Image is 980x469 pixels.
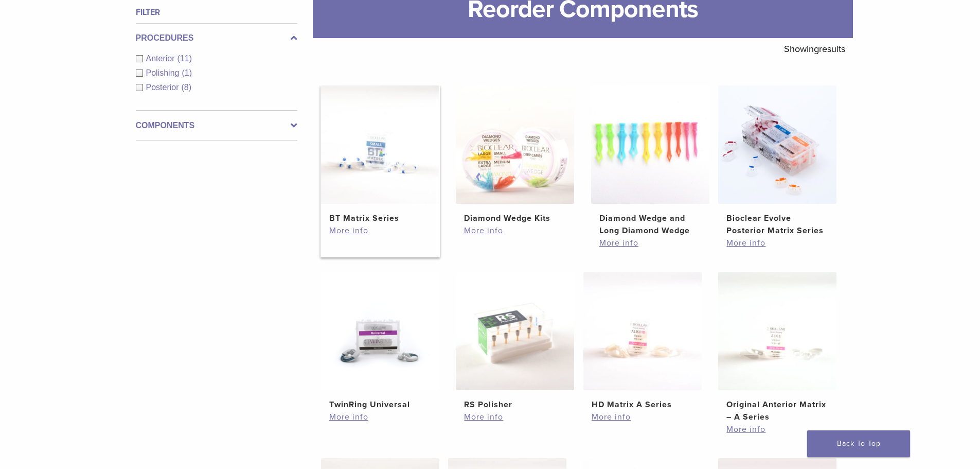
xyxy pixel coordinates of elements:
[718,85,836,204] img: Bioclear Evolve Posterior Matrix Series
[464,411,566,423] a: More info
[599,237,701,249] a: More info
[146,68,182,77] span: Polishing
[329,411,431,423] a: More info
[329,212,431,224] h2: BT Matrix Series
[726,212,828,237] h2: Bioclear Evolve Posterior Matrix Series
[591,85,710,237] a: Diamond Wedge and Long Diamond WedgeDiamond Wedge and Long Diamond Wedge
[718,272,838,423] a: Original Anterior Matrix - A SeriesOriginal Anterior Matrix – A Series
[329,398,431,411] h2: TwinRing Universal
[456,272,574,390] img: RS Polisher
[599,212,701,237] h2: Diamond Wedge and Long Diamond Wedge
[182,83,192,92] span: (8)
[583,272,703,411] a: HD Matrix A SeriesHD Matrix A Series
[718,272,836,390] img: Original Anterior Matrix - A Series
[146,83,182,92] span: Posterior
[583,272,702,390] img: HD Matrix A Series
[455,85,575,224] a: Diamond Wedge KitsDiamond Wedge Kits
[455,272,575,411] a: RS PolisherRS Polisher
[464,398,566,411] h2: RS Polisher
[136,32,297,44] label: Procedures
[177,54,192,63] span: (11)
[320,85,440,224] a: BT Matrix SeriesBT Matrix Series
[464,224,566,237] a: More info
[320,272,440,411] a: TwinRing UniversalTwinRing Universal
[592,398,693,411] h2: HD Matrix A Series
[464,212,566,224] h2: Diamond Wedge Kits
[726,398,828,423] h2: Original Anterior Matrix – A Series
[182,68,192,77] span: (1)
[591,85,709,204] img: Diamond Wedge and Long Diamond Wedge
[718,85,838,237] a: Bioclear Evolve Posterior Matrix SeriesBioclear Evolve Posterior Matrix Series
[726,237,828,249] a: More info
[807,430,910,457] a: Back To Top
[592,411,693,423] a: More info
[321,85,439,204] img: BT Matrix Series
[146,54,177,63] span: Anterior
[784,38,845,60] p: Showing results
[726,423,828,436] a: More info
[136,119,297,132] label: Components
[329,224,431,237] a: More info
[321,272,439,390] img: TwinRing Universal
[136,6,297,19] h4: Filter
[456,85,574,204] img: Diamond Wedge Kits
